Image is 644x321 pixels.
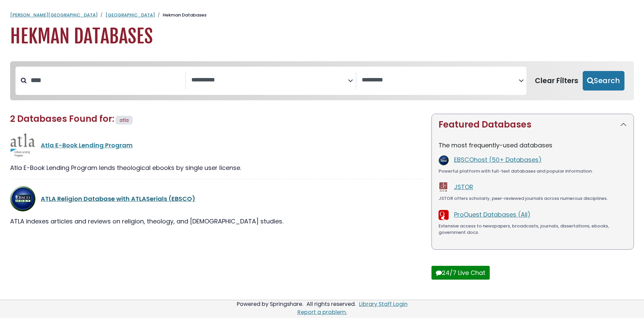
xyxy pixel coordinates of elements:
button: Clear Filters [530,71,583,91]
a: EBSCOhost (50+ Databases) [454,155,542,164]
a: Atla E-Book Lending Program [41,141,133,149]
a: JSTOR [454,183,473,191]
div: Powered by Springshare. [236,300,304,308]
div: ATLA indexes articles and reviews on religion, theology, and [DEMOGRAPHIC_DATA] studies. [10,217,423,226]
input: Search database by title or keyword [27,75,185,86]
a: Library Staff Login [359,300,408,308]
button: 24/7 Live Chat [431,266,490,280]
div: Extensive access to newspapers, broadcasts, journals, dissertations, ebooks, government docs. [439,223,627,236]
textarea: Search [362,77,518,84]
p: The most frequently-used databases [439,141,627,150]
textarea: Search [191,77,348,84]
div: JSTOR offers scholarly, peer-reviewed journals across numerous disciplines. [439,195,627,202]
nav: Search filters [10,61,634,100]
a: Report a problem. [297,308,347,316]
h1: Hekman Databases [10,25,634,48]
a: [PERSON_NAME][GEOGRAPHIC_DATA] [10,12,98,18]
div: Powerful platform with full-text databases and popular information. [439,168,627,175]
li: Hekman Databases [155,12,206,19]
button: Featured Databases [432,114,634,135]
div: Atla E-Book Lending Program lends theological ebooks by single user license. [10,163,423,172]
a: ATLA Religion Database with ATLASerials (EBSCO) [41,194,195,203]
a: ProQuest Databases (All) [454,210,530,219]
nav: breadcrumb [10,12,634,19]
button: Submit for Search Results [583,71,624,91]
span: 2 Databases Found for: [10,113,114,125]
span: atla [120,117,129,123]
a: [GEOGRAPHIC_DATA] [105,12,155,18]
div: All rights reserved. [305,300,357,308]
